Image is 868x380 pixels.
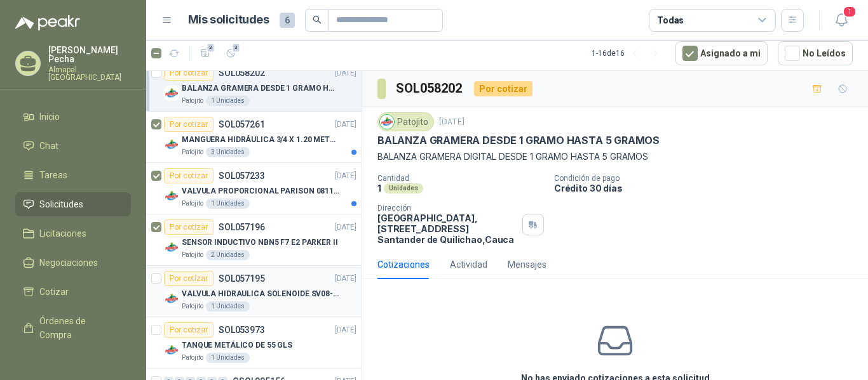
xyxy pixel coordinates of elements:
[380,115,394,129] img: Company Logo
[15,15,80,30] img: Logo peakr
[15,134,131,158] a: Chat
[182,199,203,209] p: Patojito
[206,96,250,106] div: 1 Unidades
[206,301,250,311] div: 1 Unidades
[219,69,265,77] p: SOL058202
[164,240,179,255] img: Company Logo
[182,353,203,363] p: Patojito
[39,139,58,153] span: Chat
[830,9,853,32] button: 1
[39,314,119,342] span: Órdenes de Compra
[39,110,60,124] span: Inicio
[182,147,203,157] p: Patojito
[439,116,465,128] p: [DATE]
[219,120,265,129] p: SOL057261
[335,324,356,336] p: [DATE]
[450,258,487,272] div: Actividad
[164,343,179,358] img: Company Logo
[164,188,179,204] img: Company Logo
[195,43,215,63] button: 3
[164,137,179,152] img: Company Logo
[39,168,67,182] span: Tareas
[146,317,362,369] a: Por cotizarSOL053973[DATE] Company LogoTANQUE METÁLICO DE 55 GLSPatojito1 Unidades
[164,271,214,286] div: Por cotizar
[146,112,362,163] a: Por cotizarSOL057261[DATE] Company LogoMANGUERA HIDRÁULICA 3/4 X 1.20 METROS DE LONGITUD HR-HR-AC...
[39,226,86,240] span: Licitaciones
[335,170,356,182] p: [DATE]
[182,301,203,311] p: Patojito
[220,43,241,63] button: 3
[219,223,265,232] p: SOL057196
[843,6,857,18] span: 1
[188,11,269,29] h1: Mis solicitudes
[219,171,265,180] p: SOL057233
[164,291,179,306] img: Company Logo
[182,250,203,260] p: Patojito
[182,288,340,300] p: VALVULA HIDRAULICA SOLENOIDE SV08-20 REF : SV08-3B-N-24DC-DG NORMALMENTE CERRADA
[219,325,265,334] p: SOL053973
[377,213,517,245] p: [GEOGRAPHIC_DATA], [STREET_ADDRESS] Santander de Quilichao , Cauca
[377,258,430,272] div: Cotizaciones
[15,309,131,347] a: Órdenes de Compra
[219,274,265,283] p: SOL057195
[164,86,179,101] img: Company Logo
[39,285,69,299] span: Cotizar
[778,41,853,65] button: No Leídos
[206,199,250,209] div: 1 Unidades
[146,214,362,266] a: Por cotizarSOL057196[DATE] Company LogoSENSOR INDUCTIVO NBN5 F7 E2 PARKER IIPatojito2 Unidades
[384,183,423,193] div: Unidades
[377,174,544,183] p: Cantidad
[377,204,517,213] p: Dirección
[377,112,434,131] div: Patojito
[377,150,853,164] p: BALANZA GRAMERA DIGITAL DESDE 1 GRAMO HASTA 5 GRAMOS
[164,168,214,183] div: Por cotizar
[335,67,356,79] p: [DATE]
[164,117,214,132] div: Por cotizar
[182,82,340,95] p: BALANZA GRAMERA DESDE 1 GRAMO HASTA 5 GRAMOS
[335,221,356,233] p: [DATE]
[15,105,131,129] a: Inicio
[377,134,660,147] p: BALANZA GRAMERA DESDE 1 GRAMO HASTA 5 GRAMOS
[280,13,295,28] span: 6
[39,256,98,270] span: Negociaciones
[146,266,362,317] a: Por cotizarSOL057195[DATE] Company LogoVALVULA HIDRAULICA SOLENOIDE SV08-20 REF : SV08-3B-N-24DC-...
[15,192,131,216] a: Solicitudes
[146,60,362,112] a: Por cotizarSOL058202[DATE] Company LogoBALANZA GRAMERA DESDE 1 GRAMO HASTA 5 GRAMOSPatojito1 Unid...
[508,258,546,272] div: Mensajes
[474,81,532,96] div: Por cotizar
[554,174,863,183] p: Condición de pago
[206,353,250,363] div: 1 Unidades
[15,221,131,246] a: Licitaciones
[232,43,241,53] span: 3
[335,119,356,131] p: [DATE]
[39,197,83,211] span: Solicitudes
[396,79,464,98] h3: SOL058202
[182,96,203,106] p: Patojito
[675,41,768,65] button: Asignado a mi
[164,219,214,235] div: Por cotizar
[164,322,214,337] div: Por cotizar
[164,65,214,81] div: Por cotizar
[377,183,381,193] p: 1
[554,183,863,193] p: Crédito 30 días
[313,15,322,24] span: search
[592,43,665,63] div: 1 - 16 de 16
[206,250,250,260] div: 2 Unidades
[182,134,340,146] p: MANGUERA HIDRÁULICA 3/4 X 1.20 METROS DE LONGITUD HR-HR-ACOPLADA
[207,43,215,53] span: 3
[48,46,131,63] p: [PERSON_NAME] Pecha
[335,273,356,285] p: [DATE]
[15,163,131,187] a: Tareas
[206,147,250,157] div: 3 Unidades
[15,280,131,304] a: Cotizar
[48,66,131,81] p: Almapal [GEOGRAPHIC_DATA]
[657,13,684,27] div: Todas
[146,163,362,214] a: Por cotizarSOL057233[DATE] Company LogoVALVULA PROPORCIONAL PARISON 0811404612 / 4WRPEH6C4 REXROT...
[15,251,131,275] a: Negociaciones
[182,185,340,197] p: VALVULA PROPORCIONAL PARISON 0811404612 / 4WRPEH6C4 REXROTH
[182,237,338,249] p: SENSOR INDUCTIVO NBN5 F7 E2 PARKER II
[182,339,292,351] p: TANQUE METÁLICO DE 55 GLS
